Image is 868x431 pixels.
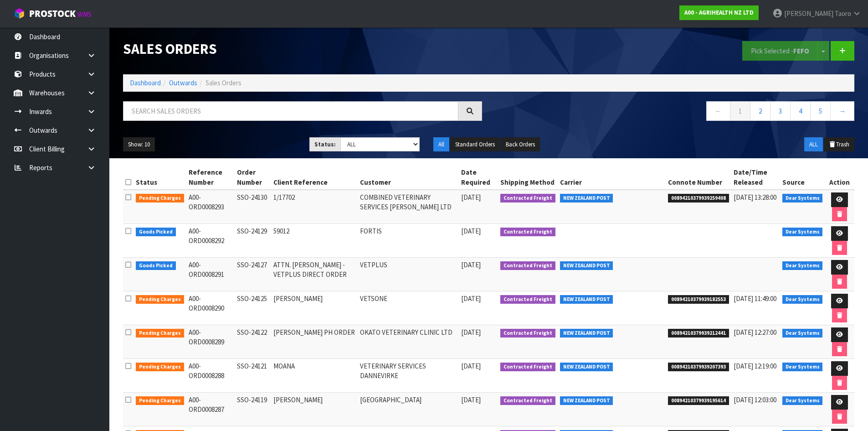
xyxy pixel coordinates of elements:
[136,396,184,405] span: Pending Charges
[461,193,481,202] span: [DATE]
[271,325,358,359] td: [PERSON_NAME] PH ORDER
[500,295,555,304] span: Contracted Freight
[500,194,555,203] span: Contracted Freight
[235,190,271,224] td: SSO-24130
[358,291,459,325] td: VETSONE
[668,396,729,405] span: 00894210379939195614
[136,329,184,338] span: Pending Charges
[358,258,459,291] td: VETPLUS
[679,5,759,20] a: A00 - AGRIHEALTH NZ LTD
[782,396,823,405] span: Dear Systems
[186,393,235,426] td: A00-ORD0008287
[668,363,729,372] span: 00894210379939207393
[782,261,823,270] span: Dear Systems
[271,190,358,224] td: 1/17702
[186,325,235,359] td: A00-ORD0008289
[730,101,750,121] a: 1
[668,194,729,203] span: 00894210379939259408
[235,291,271,325] td: SSO-24125
[501,137,540,152] button: Back Orders
[186,224,235,258] td: A00-ORD0008292
[750,101,770,121] a: 2
[835,9,851,18] span: Taoro
[461,328,481,337] span: [DATE]
[123,41,482,57] h1: Sales Orders
[684,9,754,16] strong: A00 - AGRIHEALTH NZ LTD
[731,165,780,190] th: Date/Time Released
[560,261,613,270] span: NEW ZEALAND POST
[782,329,823,338] span: Dear Systems
[461,227,481,235] span: [DATE]
[770,101,791,121] a: 3
[459,165,498,190] th: Date Required
[205,78,241,87] span: Sales Orders
[500,396,555,405] span: Contracted Freight
[136,363,184,372] span: Pending Charges
[271,165,358,190] th: Client Reference
[314,140,336,148] strong: Status:
[77,10,92,19] small: WMS
[136,228,176,237] span: Goods Picked
[780,165,825,190] th: Source
[734,328,776,337] span: [DATE] 12:27:00
[235,325,271,359] td: SSO-24122
[358,359,459,393] td: VETERINARY SERVICES DANNEVIRKE
[560,329,613,338] span: NEW ZEALAND POST
[793,47,809,55] strong: FEFO
[123,137,155,152] button: Show: 10
[668,295,729,304] span: 00894210379939182553
[734,193,776,202] span: [DATE] 13:28:00
[560,295,613,304] span: NEW ZEALAND POST
[734,362,776,370] span: [DATE] 12:19:00
[235,224,271,258] td: SSO-24129
[186,165,235,190] th: Reference Number
[461,260,481,269] span: [DATE]
[461,362,481,370] span: [DATE]
[825,165,854,190] th: Action
[666,165,731,190] th: Connote Number
[500,261,555,270] span: Contracted Freight
[790,101,811,121] a: 4
[271,291,358,325] td: [PERSON_NAME]
[706,101,730,121] a: ←
[271,393,358,426] td: [PERSON_NAME]
[358,325,459,359] td: OKATO VETERINARY CLINIC LTD
[782,363,823,372] span: Dear Systems
[500,329,555,338] span: Contracted Freight
[498,165,558,190] th: Shipping Method
[734,395,776,404] span: [DATE] 12:03:00
[130,78,161,87] a: Dashboard
[450,137,500,152] button: Standard Orders
[271,224,358,258] td: 59012
[169,78,197,87] a: Outwards
[824,137,854,152] button: Trash
[500,363,555,372] span: Contracted Freight
[123,101,458,121] input: Search sales orders
[186,190,235,224] td: A00-ORD0008293
[782,295,823,304] span: Dear Systems
[810,101,831,121] a: 5
[136,261,176,270] span: Goods Picked
[235,165,271,190] th: Order Number
[461,395,481,404] span: [DATE]
[358,393,459,426] td: [GEOGRAPHIC_DATA]
[496,101,855,124] nav: Page navigation
[560,396,613,405] span: NEW ZEALAND POST
[235,359,271,393] td: SSO-24121
[186,258,235,291] td: A00-ORD0008291
[782,228,823,237] span: Dear Systems
[560,363,613,372] span: NEW ZEALAND POST
[461,294,481,303] span: [DATE]
[742,41,818,61] button: Pick Selected -FEFO
[29,8,76,20] span: ProStock
[433,137,449,152] button: All
[235,258,271,291] td: SSO-24127
[558,165,666,190] th: Carrier
[14,8,25,19] img: cube-alt.png
[136,295,184,304] span: Pending Charges
[560,194,613,203] span: NEW ZEALAND POST
[186,359,235,393] td: A00-ORD0008288
[271,258,358,291] td: ATTN. [PERSON_NAME] -VETPLUS DIRECT ORDER
[235,393,271,426] td: SSO-24119
[358,224,459,258] td: FORTIS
